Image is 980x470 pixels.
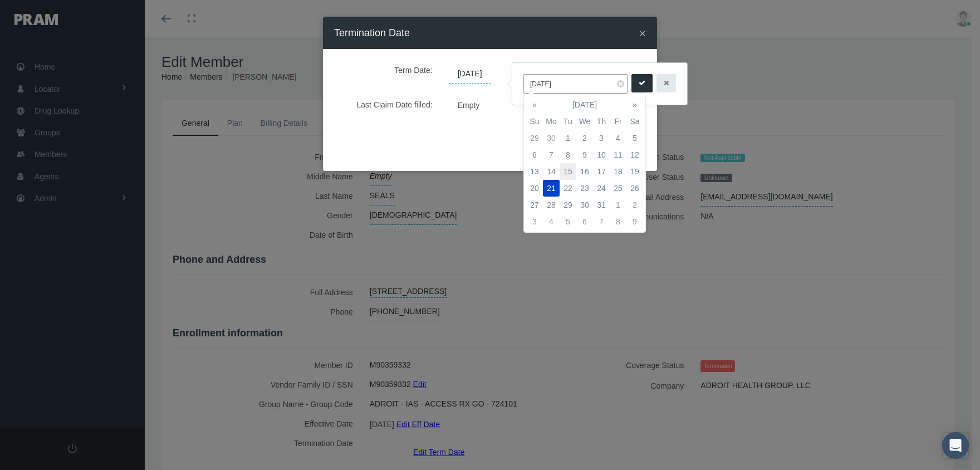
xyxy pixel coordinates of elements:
td: 6 [576,213,593,230]
td: 9 [576,146,593,163]
td: 3 [526,213,543,230]
td: 8 [560,146,576,163]
th: We [576,113,593,130]
td: 5 [560,213,576,230]
td: 15 [560,163,576,180]
td: 21 [543,180,560,197]
td: 20 [526,180,543,197]
td: 23 [576,180,593,197]
td: 8 [610,213,626,230]
th: Su [526,113,543,130]
td: 1 [560,130,576,146]
label: Term Date: [342,60,441,84]
th: Tu [560,113,576,130]
td: 30 [543,130,560,146]
span: × [639,27,646,40]
td: 13 [526,163,543,180]
td: 25 [610,180,626,197]
td: 7 [593,213,610,230]
td: 31 [593,197,610,213]
td: 19 [626,163,643,180]
td: 9 [626,213,643,230]
td: 29 [560,197,576,213]
th: » [626,96,643,113]
th: Sa [626,113,643,130]
td: 28 [543,197,560,213]
td: 24 [593,180,610,197]
span: Empty [449,97,488,113]
th: Fr [610,113,626,130]
td: 12 [626,146,643,163]
td: 16 [576,163,593,180]
th: Th [593,113,610,130]
td: 30 [576,197,593,213]
td: 4 [610,130,626,146]
td: 7 [543,146,560,163]
td: 3 [593,130,610,146]
td: 27 [526,197,543,213]
td: 29 [526,130,543,146]
span: [DATE] [449,65,491,84]
td: 4 [543,213,560,230]
td: 11 [610,146,626,163]
td: 5 [626,130,643,146]
td: 6 [526,146,543,163]
label: Last Claim Date filled: [342,95,441,114]
div: Open Intercom Messenger [942,432,969,459]
h4: Termination Date [334,25,410,41]
th: [DATE] [543,96,626,113]
td: 2 [626,197,643,213]
button: Close [639,27,646,39]
td: 18 [610,163,626,180]
td: 1 [610,197,626,213]
td: 26 [626,180,643,197]
td: 22 [560,180,576,197]
th: Mo [543,113,560,130]
th: « [526,96,543,113]
td: 17 [593,163,610,180]
td: 2 [576,130,593,146]
td: 10 [593,146,610,163]
td: 14 [543,163,560,180]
